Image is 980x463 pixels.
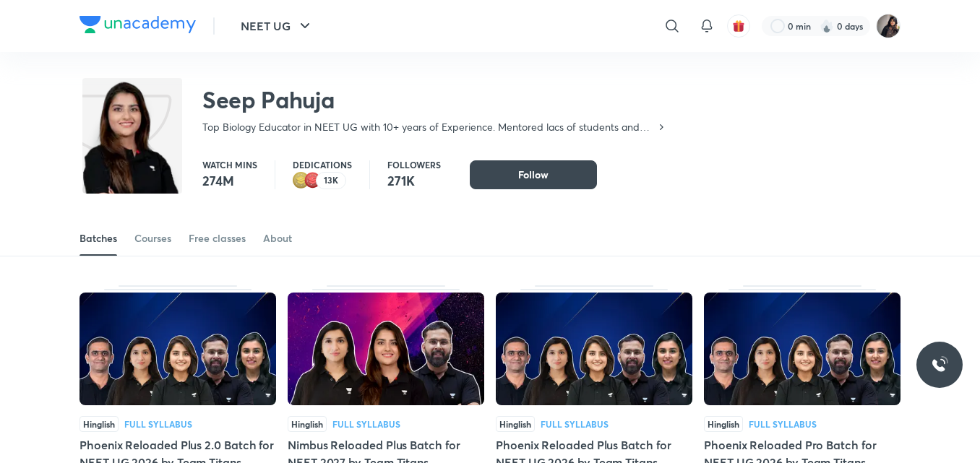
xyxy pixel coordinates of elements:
[293,172,310,189] img: educator badge2
[79,416,119,432] span: Hinglish
[134,231,171,246] div: Courses
[202,160,257,169] p: Watch mins
[704,416,743,432] span: Hinglish
[263,221,292,256] a: About
[189,221,246,256] a: Free classes
[79,16,196,37] a: Company Logo
[79,231,117,246] div: Batches
[518,168,549,182] span: Follow
[124,420,192,428] div: Full Syllabus
[82,81,182,234] img: class
[79,221,117,256] a: Batches
[704,293,901,405] img: Thumbnail
[263,231,292,246] div: About
[189,231,246,246] div: Free classes
[541,420,609,428] div: Full Syllabus
[387,160,441,169] p: Followers
[332,420,400,428] div: Full Syllabus
[293,160,352,169] p: Dedications
[732,20,745,33] img: avatar
[324,176,338,186] p: 13K
[470,160,597,189] button: Follow
[496,293,692,405] img: Thumbnail
[134,221,171,256] a: Courses
[202,120,656,134] p: Top Biology Educator in NEET UG with 10+ years of Experience. Mentored lacs of students and Top R...
[202,172,257,189] p: 274M
[304,172,322,189] img: educator badge1
[749,420,817,428] div: Full Syllabus
[79,293,276,405] img: Thumbnail
[931,356,948,373] img: ttu
[79,16,196,33] img: Company Logo
[387,172,441,189] p: 271K
[288,293,484,405] img: Thumbnail
[202,85,667,114] h2: Seep Pahuja
[876,14,901,38] img: Afeera M
[496,416,535,432] span: Hinglish
[727,14,750,38] button: avatar
[820,19,834,33] img: streak
[232,12,322,40] button: NEET UG
[288,416,327,432] span: Hinglish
